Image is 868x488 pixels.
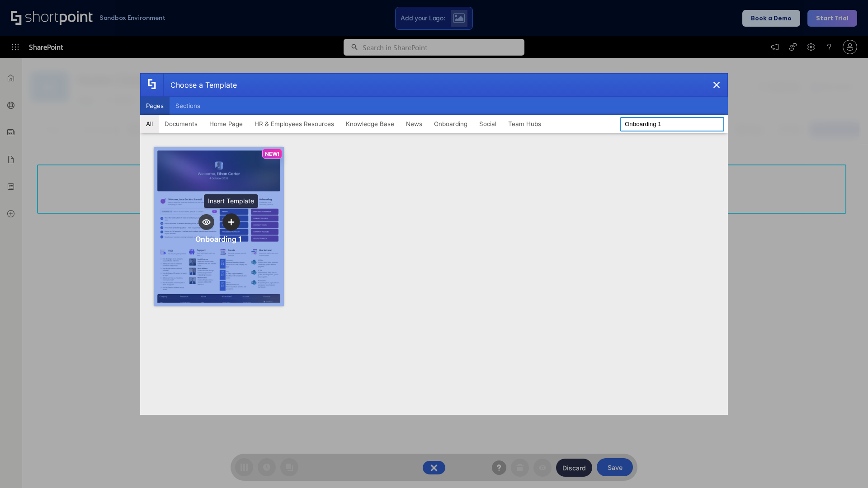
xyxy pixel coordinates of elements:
button: News [400,115,428,133]
button: Pages [140,97,170,115]
p: NEW! [265,150,279,157]
button: Knowledge Base [340,115,400,133]
button: Onboarding [428,115,473,133]
div: template selector [140,73,728,415]
div: Onboarding 1 [195,235,242,244]
div: Choose a Template [163,74,237,96]
button: Home Page [203,115,249,133]
button: All [140,115,159,133]
button: Social [473,115,502,133]
button: Team Hubs [502,115,547,133]
iframe: Chat Widget [705,383,868,488]
button: HR & Employees Resources [249,115,340,133]
input: Search [620,117,724,131]
button: Sections [170,97,206,115]
button: Documents [159,115,203,133]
